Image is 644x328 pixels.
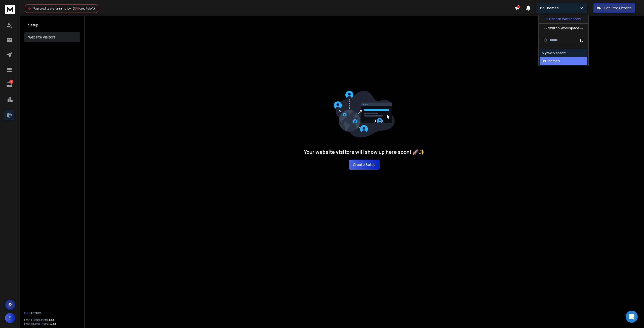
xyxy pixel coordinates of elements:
[542,59,560,64] div: BdThemes
[546,16,581,21] p: + Create Workspace
[576,35,586,45] button: Sort by Sort A-Z
[539,14,588,23] button: + Create Workspace
[5,313,15,323] button: S
[349,160,380,170] button: Create Setup
[540,6,561,11] p: BdThemes
[542,51,566,56] div: My Workspace
[24,308,80,318] a: Credits:
[24,318,48,322] p: Email Resolution:
[74,6,79,11] span: 100
[24,322,49,326] p: Profile Resolution :
[604,6,632,11] p: Get Free Credits
[304,149,425,156] h3: Your website visitors will show up here soon! 🚀✨
[4,80,14,90] a: 3
[24,32,80,42] button: Website Visitors
[593,3,635,13] button: Get Free Credits
[24,20,80,30] button: Setup
[29,310,43,315] span: Credits:
[544,26,584,31] p: --- Switch Workspace ---
[33,6,72,11] span: Your credits are running low!
[9,80,13,84] p: 3
[626,311,638,323] div: Open Intercom Messenger
[50,322,56,326] span: 300
[73,6,95,11] span: ( credits left)
[49,318,54,322] span: 100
